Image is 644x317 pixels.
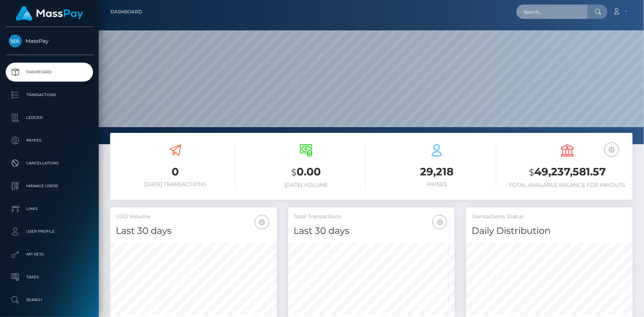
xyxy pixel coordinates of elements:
small: $ [529,167,534,178]
h6: [DATE] Transactions [116,181,235,188]
img: MassPay Logo [16,6,83,21]
h5: USD Volume [116,213,271,221]
a: Taxes [6,268,93,287]
p: Cancellations [9,158,90,169]
p: Transactions [9,89,90,101]
a: Dashboard [110,4,142,20]
h4: Last 30 days [294,224,449,238]
h3: 0.00 [246,164,366,180]
a: Payees [6,131,93,150]
p: User Profile [9,226,90,237]
h3: 29,218 [377,164,496,179]
p: API Keys [9,249,90,260]
a: Transactions [6,85,93,104]
h6: Payees [377,181,496,188]
h3: 0 [116,164,235,179]
span: MassPay [6,38,93,44]
p: Search [9,294,90,306]
small: $ [291,167,297,178]
p: Ledger [9,112,90,123]
p: Links [9,203,90,214]
a: Search [6,290,93,309]
a: User Profile [6,222,93,241]
p: Taxes [9,271,90,283]
h6: Total Available Balance for Payouts [508,182,627,188]
h6: [DATE] Volume [246,182,366,188]
h5: Total Transactions [294,213,449,221]
p: Manage Users [9,180,90,192]
input: Search... [516,5,588,19]
p: Dashboard [9,66,90,78]
a: Ledger [6,108,93,127]
p: Payees [9,135,90,146]
h4: Daily Distribution [472,224,627,238]
a: API Keys [6,245,93,264]
h5: Transactions Status [472,213,627,221]
a: Manage Users [6,177,93,196]
a: Dashboard [6,63,93,82]
h4: Last 30 days [116,224,271,238]
a: Links [6,199,93,218]
img: MassPay [9,35,22,47]
a: Cancellations [6,154,93,173]
h3: 49,237,581.57 [508,164,627,180]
